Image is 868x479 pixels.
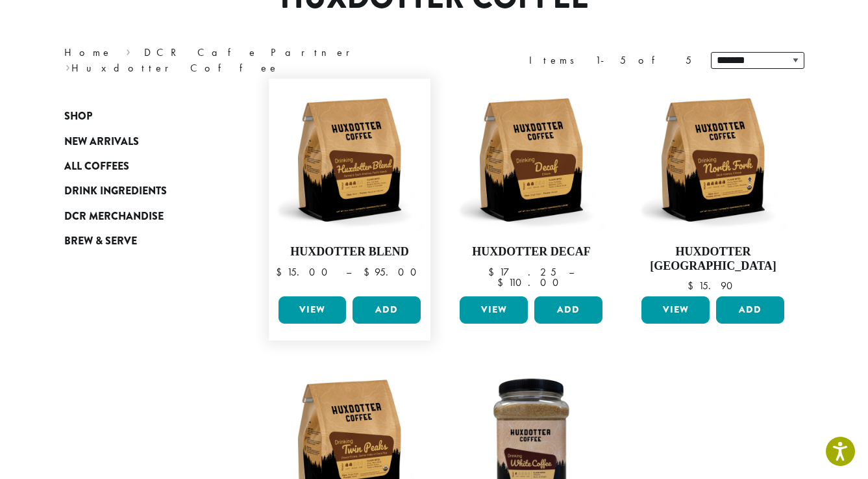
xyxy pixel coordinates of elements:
[456,245,606,259] h4: Huxdotter Decaf
[638,245,787,273] h4: Huxdotter [GEOGRAPHIC_DATA]
[66,56,70,76] span: ›
[64,179,220,203] a: Drink Ingredients
[275,245,425,259] h4: Huxdotter Blend
[64,229,220,253] a: Brew & Serve
[569,265,574,279] span: –
[364,265,423,279] bdi: 95.00
[144,45,359,59] a: DCR Cafe Partner
[456,85,606,235] img: Huxdotter-Coffee-Decaf-12oz-Web.jpg
[638,85,787,235] img: Huxdotter-Coffee-North-Fork-12oz-Web.jpg
[64,134,139,150] span: New Arrivals
[529,53,691,68] div: Items 1-5 of 5
[497,276,565,289] bdi: 110.00
[64,209,164,225] span: DCR Merchandise
[126,40,130,60] span: ›
[488,265,556,279] bdi: 17.25
[64,183,167,200] span: Drink Ingredients
[534,296,602,324] button: Add
[276,265,334,279] bdi: 15.00
[716,296,784,324] button: Add
[64,45,112,59] a: Home
[488,265,499,279] span: $
[353,296,421,324] button: Add
[64,159,129,175] span: All Coffees
[275,85,424,235] img: Huxdotter-Coffee-Huxdotter-Blend-12oz-Web.jpg
[64,45,415,76] nav: Breadcrumb
[346,265,351,279] span: –
[456,85,606,291] a: Huxdotter Decaf
[279,296,347,324] a: View
[460,296,528,324] a: View
[64,154,220,179] a: All Coffees
[641,296,710,324] a: View
[688,279,739,292] bdi: 15.90
[64,129,220,153] a: New Arrivals
[497,276,508,289] span: $
[276,265,287,279] span: $
[64,104,220,129] a: Shop
[638,85,787,291] a: Huxdotter [GEOGRAPHIC_DATA] $15.90
[64,233,137,250] span: Brew & Serve
[64,204,220,229] a: DCR Merchandise
[275,85,425,291] a: Huxdotter Blend
[364,265,375,279] span: $
[64,109,92,125] span: Shop
[688,279,699,292] span: $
